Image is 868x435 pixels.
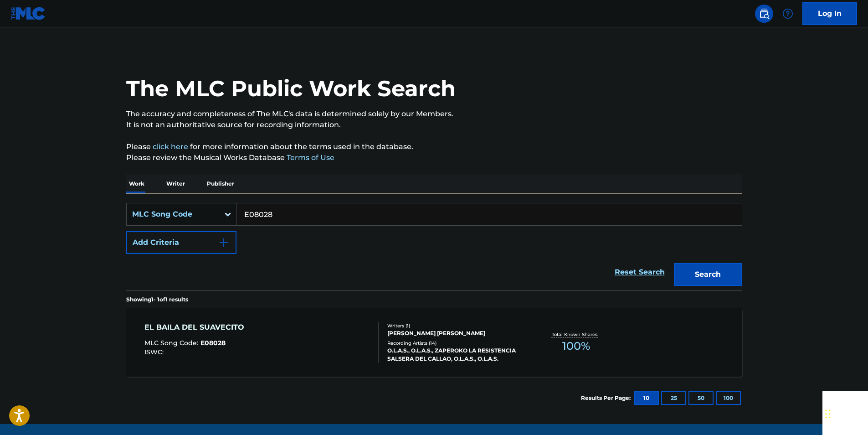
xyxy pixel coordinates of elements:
[126,152,742,163] p: Please review the Musical Works Database
[126,308,742,377] a: EL BAILA DEL SUAVECITOMLC Song Code:E08028ISWC:Writers (1)[PERSON_NAME] [PERSON_NAME]Recording Ar...
[126,141,742,152] p: Please for more information about the terms used in the database.
[387,340,525,347] div: Recording Artists ( 14 )
[688,391,714,405] button: 50
[779,5,797,23] div: Help
[164,174,188,193] p: Writer
[126,174,147,193] p: Work
[144,339,200,347] span: MLC Song Code :
[387,347,525,363] div: O.L.A.S., O.L.A.S., ZAPEROKO LA RESISTENCIA SALSERA DEL CALLAO, O.L.A.S., O.L.A.S.
[126,119,742,130] p: It is not an authoritative source for recording information.
[126,295,188,304] p: Showing 1 - 1 of 1 results
[610,262,669,282] a: Reset Search
[802,2,857,25] a: Log In
[716,391,741,405] button: 100
[387,329,525,337] div: [PERSON_NAME] [PERSON_NAME]
[825,400,831,428] div: Drag
[674,263,742,286] button: Search
[822,391,868,435] iframe: Chat Widget
[387,322,525,329] div: Writers ( 1 )
[204,174,237,193] p: Publisher
[634,391,659,405] button: 10
[144,322,249,333] div: EL BAILA DEL SUAVECITO
[661,391,686,405] button: 25
[126,203,742,290] form: Search Form
[126,109,742,119] p: The accuracy and completeness of The MLC's data is determined solely by our Members.
[11,7,46,20] img: MLC Logo
[126,75,456,102] h1: The MLC Public Work Search
[153,142,188,151] a: click here
[200,339,226,347] span: E08028
[759,8,770,19] img: search
[132,209,214,220] div: MLC Song Code
[581,394,633,402] p: Results Per Page:
[285,153,334,162] a: Terms of Use
[782,8,793,19] img: help
[126,231,236,254] button: Add Criteria
[218,237,229,248] img: 9d2ae6d4665cec9f34b9.svg
[562,338,590,354] span: 100 %
[144,348,166,356] span: ISWC :
[755,5,773,23] a: Public Search
[552,331,601,338] p: Total Known Shares:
